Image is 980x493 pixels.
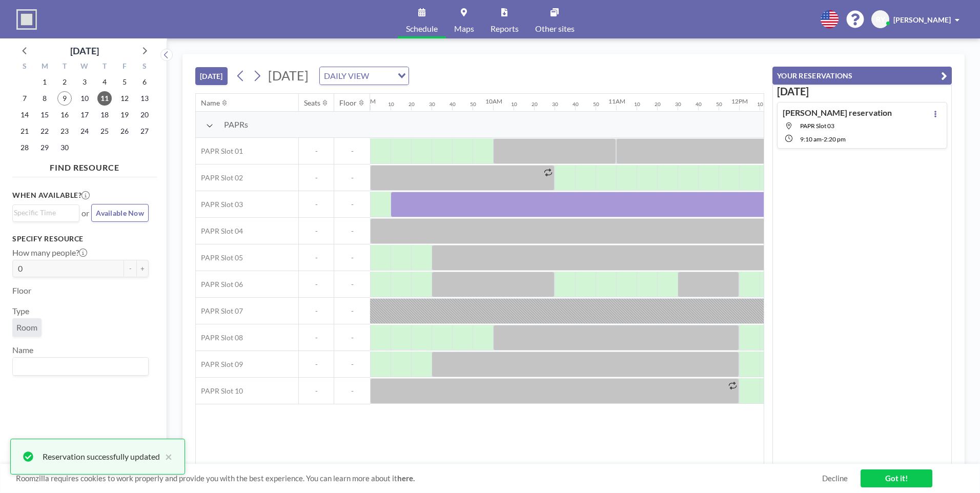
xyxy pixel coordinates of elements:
span: Monday, September 22, 2025 [37,124,52,138]
span: Monday, September 29, 2025 [37,140,52,155]
span: - [334,147,370,156]
span: - [299,360,334,369]
span: Schedule [406,25,438,33]
span: Saturday, September 20, 2025 [137,108,152,122]
span: PAPR Slot 07 [196,306,243,316]
span: Monday, September 1, 2025 [37,75,52,89]
span: Monday, September 8, 2025 [37,91,52,106]
span: - [299,280,334,289]
span: - [334,227,370,236]
a: Got it! [861,469,932,487]
div: [DATE] [70,44,99,58]
button: YOUR RESERVATIONS [772,67,952,85]
div: Search for option [13,358,148,375]
button: + [136,260,149,277]
a: Decline [822,474,848,483]
span: Sunday, September 28, 2025 [17,140,32,155]
div: 20 [409,101,415,108]
span: Sunday, September 21, 2025 [17,124,32,138]
span: Thursday, September 25, 2025 [97,124,112,138]
div: 11AM [608,97,625,105]
span: Other sites [535,25,575,33]
div: 50 [470,101,476,108]
div: Search for option [320,67,409,85]
div: 20 [655,101,661,108]
span: - [299,253,334,262]
div: 20 [532,101,538,108]
span: Tuesday, September 30, 2025 [57,140,72,155]
div: T [94,60,114,74]
span: DAILY VIEW [322,69,371,83]
img: organization-logo [16,9,37,30]
span: 2:20 PM [824,135,846,143]
div: S [134,60,154,74]
span: - [334,253,370,262]
span: Sunday, September 7, 2025 [17,91,32,106]
span: - [334,200,370,209]
div: 10 [388,101,394,108]
span: - [299,173,334,182]
span: - [334,333,370,342]
span: Wednesday, September 24, 2025 [77,124,92,138]
div: 50 [593,101,599,108]
span: Tuesday, September 9, 2025 [57,91,72,106]
span: Thursday, September 4, 2025 [97,75,112,89]
div: F [114,60,134,74]
h3: Specify resource [12,234,149,243]
div: Seats [304,98,320,108]
button: - [124,260,136,277]
span: 9:10 AM [800,135,822,143]
span: PAPR Slot 10 [196,386,243,396]
div: 50 [716,101,722,108]
button: [DATE] [195,67,228,85]
span: PAPR Slot 03 [196,200,243,209]
span: [PERSON_NAME] [893,15,951,24]
span: PAPR Slot 01 [196,147,243,156]
div: Floor [339,98,357,108]
span: Friday, September 19, 2025 [117,108,132,122]
span: Monday, September 15, 2025 [37,108,52,122]
span: - [299,386,334,396]
div: S [15,60,35,74]
a: here. [397,474,415,483]
span: - [334,360,370,369]
label: How many people? [12,248,87,258]
label: Type [12,306,29,316]
div: 10 [511,101,517,108]
span: Saturday, September 27, 2025 [137,124,152,138]
span: - [334,280,370,289]
span: PAPR Slot 06 [196,280,243,289]
span: PAPR Slot 02 [196,173,243,182]
span: Tuesday, September 2, 2025 [57,75,72,89]
span: Friday, September 26, 2025 [117,124,132,138]
div: 12PM [731,97,748,105]
span: Roomzilla requires cookies to work properly and provide you with the best experience. You can lea... [16,474,822,483]
h3: [DATE] [777,85,947,98]
div: 10AM [485,97,502,105]
label: Floor [12,285,31,296]
span: - [334,173,370,182]
div: 40 [450,101,456,108]
span: Saturday, September 13, 2025 [137,91,152,106]
span: Friday, September 5, 2025 [117,75,132,89]
span: - [299,200,334,209]
span: Wednesday, September 3, 2025 [77,75,92,89]
span: - [299,333,334,342]
span: Thursday, September 18, 2025 [97,108,112,122]
input: Search for option [14,207,73,218]
div: Name [201,98,220,108]
span: Thursday, September 11, 2025 [97,91,112,106]
button: close [160,450,172,463]
div: 30 [675,101,681,108]
input: Search for option [372,69,392,83]
span: PAPR Slot 03 [800,122,834,130]
span: Tuesday, September 23, 2025 [57,124,72,138]
div: 40 [696,101,702,108]
span: - [822,135,824,143]
span: Available Now [96,209,144,217]
span: - [334,306,370,316]
span: - [299,147,334,156]
div: W [75,60,95,74]
span: PAPR Slot 04 [196,227,243,236]
span: Sunday, September 14, 2025 [17,108,32,122]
